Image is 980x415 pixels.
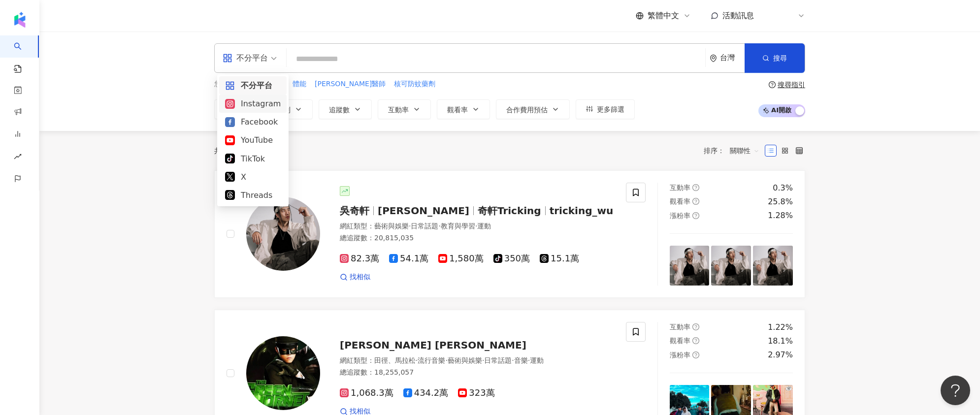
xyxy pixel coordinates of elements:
[403,388,449,398] span: 434.2萬
[514,356,528,364] span: 音樂
[14,147,22,169] span: rise
[393,79,436,90] button: 核可防蚊藥劑
[340,388,393,398] span: 1,068.3萬
[340,272,370,282] a: 找相似
[389,254,428,264] span: 54.1萬
[12,12,28,28] img: logo icon
[246,336,320,410] img: KOL Avatar
[340,222,614,231] div: 網紅類型 ：
[445,356,447,364] span: ·
[692,337,699,344] span: question-circle
[692,323,699,330] span: question-circle
[710,55,717,62] span: environment
[773,54,787,62] span: 搜尋
[437,99,490,119] button: 觀看率
[711,246,751,286] img: post-image
[670,184,690,192] span: 互動率
[670,212,690,220] span: 漲粉率
[512,356,514,364] span: ·
[530,356,544,364] span: 運動
[769,81,776,88] span: question-circle
[670,197,690,205] span: 觀看率
[482,356,484,364] span: ·
[670,351,690,359] span: 漲粉率
[597,105,624,113] span: 更多篩選
[270,79,285,90] button: 健身
[493,254,530,264] span: 350萬
[692,212,699,219] span: question-circle
[438,222,440,230] span: ·
[478,205,541,217] span: 奇軒Tricking
[438,254,484,264] span: 1,580萬
[692,198,699,205] span: question-circle
[768,196,793,207] div: 25.8%
[340,356,614,366] div: 網紅類型 ：
[550,205,614,217] span: tricking_wu
[340,254,379,264] span: 82.3萬
[768,210,793,221] div: 1.28%
[374,356,416,364] span: 田徑、馬拉松
[477,222,491,230] span: 運動
[458,388,494,398] span: 323萬
[214,99,261,119] button: 類型
[214,147,261,155] div: 共 筆
[670,246,710,286] img: post-image
[246,197,320,271] img: KOL Avatar
[768,322,793,333] div: 1.22%
[277,106,291,114] span: 性別
[730,143,759,159] span: 關聯性
[293,79,306,89] span: 體能
[722,11,754,20] span: 活動訊息
[576,99,635,119] button: 更多篩選
[411,222,438,230] span: 日常話題
[475,222,477,230] span: ·
[270,79,284,89] span: 健身
[704,143,765,159] div: 排序：
[447,106,468,114] span: 觀看率
[225,106,238,114] span: 類型
[315,79,386,89] span: [PERSON_NAME]醫師
[648,10,679,21] span: 繁體中文
[266,99,313,119] button: 性別
[768,350,793,360] div: 2.97%
[329,106,350,114] span: 追蹤數
[780,10,787,21] span: W
[378,205,469,217] span: [PERSON_NAME]
[540,254,579,264] span: 15.1萬
[14,35,33,74] a: search
[496,99,570,119] button: 合作費用預估
[506,106,548,114] span: 合作費用預估
[720,54,745,62] div: 台灣
[670,337,690,345] span: 觀看率
[340,233,614,243] div: 總追蹤數 ： 20,815,035
[773,183,793,193] div: 0.3%
[441,222,475,230] span: 教育與學習
[221,147,254,155] span: 10,000+
[314,79,386,90] button: [PERSON_NAME]醫師
[319,99,372,119] button: 追蹤數
[374,222,409,230] span: 藝術與娛樂
[409,222,411,230] span: ·
[223,50,268,66] div: 不分平台
[350,272,370,282] span: 找相似
[692,184,699,191] span: question-circle
[778,81,805,89] div: 搜尋指引
[340,339,526,351] span: [PERSON_NAME] [PERSON_NAME]
[388,106,409,114] span: 互動率
[378,99,431,119] button: 互動率
[768,336,793,347] div: 18.1%
[340,205,369,217] span: 吳奇軒
[214,170,805,298] a: KOL Avatar吳奇軒[PERSON_NAME]奇軒Trickingtricking_wu網紅類型：藝術與娛樂·日常話題·教育與學習·運動總追蹤數：20,815,03582.3萬54.1萬1...
[214,79,262,89] span: 您可能感興趣：
[394,79,435,89] span: 核可防蚊藥劑
[745,43,805,73] button: 搜尋
[528,356,530,364] span: ·
[223,53,232,63] span: appstore
[448,356,482,364] span: 藝術與娛樂
[670,323,690,331] span: 互動率
[416,356,418,364] span: ·
[692,351,699,358] span: question-circle
[292,79,307,90] button: 體能
[418,356,445,364] span: 流行音樂
[484,356,512,364] span: 日常話題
